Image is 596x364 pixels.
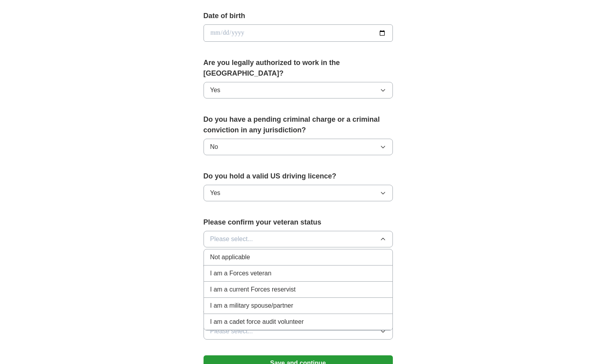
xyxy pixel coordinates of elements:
button: Please select... [204,231,393,247]
span: Yes [210,85,220,95]
span: Yes [210,188,220,198]
span: I am a military spouse/partner [210,301,293,310]
span: I am a Forces veteran [210,269,272,278]
span: Please select... [210,234,253,244]
label: Do you have a pending criminal charge or a criminal conviction in any jurisdiction? [204,114,393,136]
label: Date of birth [204,11,393,21]
button: Yes [204,185,393,201]
button: No [204,139,393,155]
span: Not applicable [210,253,250,262]
span: I am a current Forces reservist [210,285,296,294]
label: Please confirm your veteran status [204,217,393,228]
label: Do you hold a valid US driving licence? [204,171,393,182]
span: No [210,142,218,152]
label: Are you legally authorized to work in the [GEOGRAPHIC_DATA]? [204,58,393,79]
span: I am a cadet force audit volunteer [210,317,304,327]
span: Please select... [210,327,253,336]
button: Please select... [204,323,393,340]
button: Yes [204,82,393,98]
